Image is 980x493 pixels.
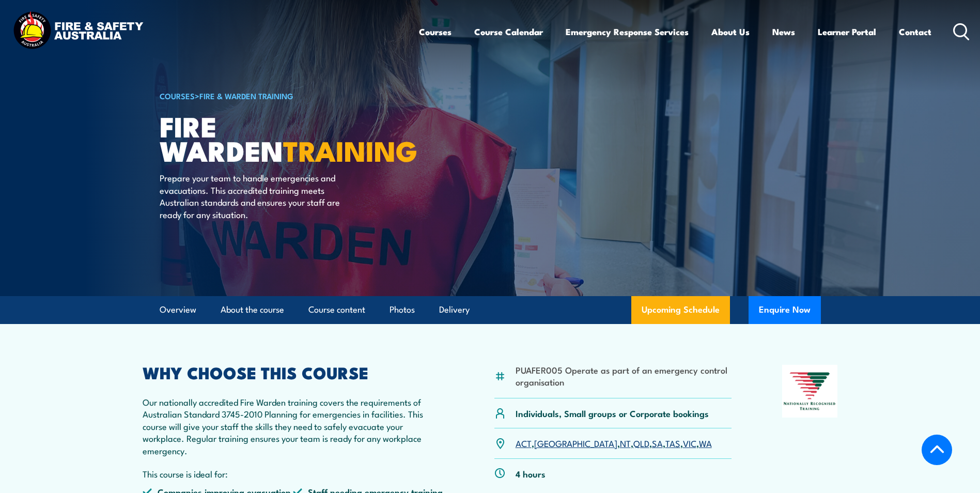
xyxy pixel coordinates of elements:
a: Fire & Warden Training [199,90,293,101]
a: WA [699,437,712,449]
a: TAS [665,437,680,449]
a: [GEOGRAPHIC_DATA] [534,437,617,449]
a: VIC [683,437,696,449]
a: Upcoming Schedule [631,296,730,324]
a: Courses [419,18,452,45]
a: News [772,18,795,45]
a: SA [652,437,663,449]
strong: TRAINING [283,128,417,171]
h6: > [160,89,415,102]
p: Individuals, Small groups or Corporate bookings [516,407,709,419]
a: Photos [390,296,415,323]
a: COURSES [160,90,195,101]
button: Enquire Now [749,296,821,324]
a: Contact [899,18,931,45]
a: Delivery [439,296,470,323]
a: NT [620,437,631,449]
p: , , , , , , , [516,437,712,449]
li: PUAFER005 Operate as part of an emergency control organisation [516,364,732,388]
a: ACT [516,437,532,449]
p: This course is ideal for: [143,468,444,480]
a: Emergency Response Services [566,18,689,45]
p: Our nationally accredited Fire Warden training covers the requirements of Australian Standard 374... [143,396,444,456]
a: Overview [160,296,196,323]
a: QLD [633,437,649,449]
a: About Us [711,18,750,45]
a: Learner Portal [818,18,876,45]
h2: WHY CHOOSE THIS COURSE [143,365,444,379]
a: Course content [308,296,365,323]
h1: Fire Warden [160,114,415,162]
p: Prepare your team to handle emergencies and evacuations. This accredited training meets Australia... [160,172,348,220]
a: About the course [221,296,284,323]
img: Nationally Recognised Training logo. [782,365,838,418]
p: 4 hours [516,468,546,480]
a: Course Calendar [474,18,543,45]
